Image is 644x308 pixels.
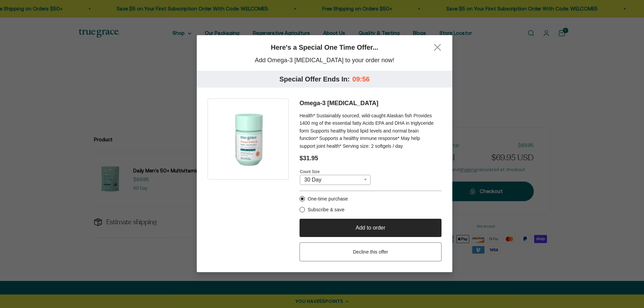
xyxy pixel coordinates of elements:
p: One-time purchase [308,195,348,203]
button: Decline this offer [300,242,442,261]
span: Special Offer Ends In: [280,75,350,83]
span: Omega-3 [MEDICAL_DATA] for Brain, Heart, and Immune Health* Sustainably sourced, wild-caught Alas... [300,105,434,149]
p: Subscribe & save [308,206,344,213]
span: $31.95 [300,155,318,162]
span: Add to order [356,225,385,231]
span: Omega-3 [MEDICAL_DATA] [300,100,378,106]
button: Add to order [300,219,442,237]
div: Special offer [197,35,452,272]
span: : [360,75,362,83]
span: Add Omega-3 [MEDICAL_DATA] to your order now! [255,57,395,64]
img: Omega-3 Fish Oil [208,99,288,179]
span: 09 [352,75,360,83]
span: Here's a Special One Time Offer... [271,44,378,51]
button: Close [434,44,441,51]
span: 56 [362,75,369,83]
span: Decline this offer [353,249,388,255]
